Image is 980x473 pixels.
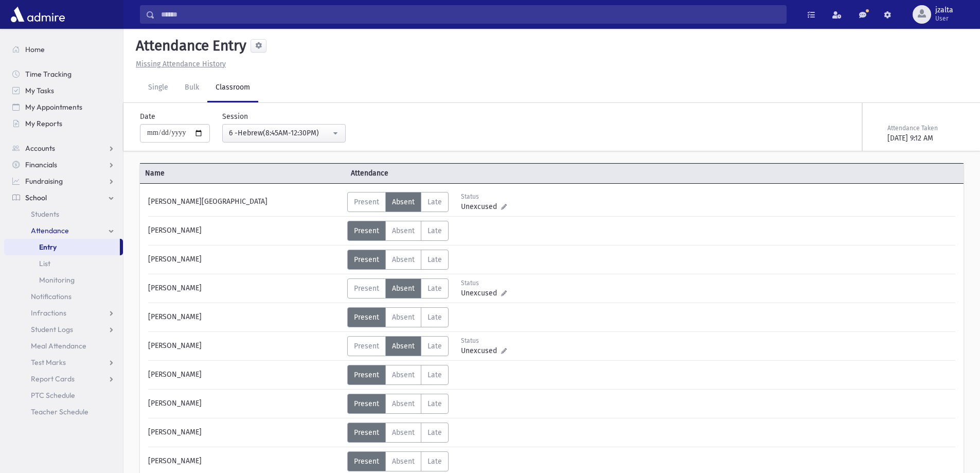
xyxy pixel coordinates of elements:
[25,144,55,153] span: Accounts
[354,255,379,264] span: Present
[392,313,415,322] span: Absent
[392,342,415,351] span: Absent
[143,250,347,270] div: [PERSON_NAME]
[347,423,449,443] div: AttTypes
[354,371,379,379] span: Present
[31,341,86,351] span: Meal Attendance
[354,342,379,351] span: Present
[31,226,69,235] span: Attendance
[143,394,347,414] div: [PERSON_NAME]
[143,336,347,356] div: [PERSON_NAME]
[143,192,347,212] div: [PERSON_NAME][GEOGRAPHIC_DATA]
[4,371,123,387] a: Report Cards
[392,198,415,206] span: Absent
[4,115,123,132] a: My Reports
[427,198,442,206] span: Late
[354,399,379,408] span: Present
[461,192,507,201] div: Status
[392,226,415,235] span: Absent
[354,428,379,437] span: Present
[392,284,415,293] span: Absent
[392,399,415,408] span: Absent
[354,226,379,235] span: Present
[461,345,501,356] span: Unexcused
[31,374,75,383] span: Report Cards
[25,45,45,54] span: Home
[25,102,82,112] span: My Appointments
[25,160,57,169] span: Financials
[427,342,442,351] span: Late
[143,451,347,471] div: [PERSON_NAME]
[25,86,54,95] span: My Tasks
[31,407,88,416] span: Teacher Schedule
[31,292,72,301] span: Notifications
[461,336,507,345] div: Status
[347,307,449,327] div: AttTypes
[143,221,347,241] div: [PERSON_NAME]
[31,325,73,334] span: Student Logs
[4,338,123,354] a: Meal Attendance
[222,124,346,143] button: 6 -Hebrew(8:45AM-12:30PM)
[461,278,507,288] div: Status
[392,255,415,264] span: Absent
[4,99,123,115] a: My Appointments
[354,284,379,293] span: Present
[4,82,123,99] a: My Tasks
[392,457,415,466] span: Absent
[427,255,442,264] span: Late
[427,313,442,322] span: Late
[427,428,442,437] span: Late
[4,288,123,305] a: Notifications
[4,222,123,239] a: Attendance
[25,193,47,202] span: School
[4,272,123,288] a: Monitoring
[347,221,449,241] div: AttTypes
[427,226,442,235] span: Late
[354,457,379,466] span: Present
[143,365,347,385] div: [PERSON_NAME]
[4,354,123,371] a: Test Marks
[4,305,123,321] a: Infractions
[392,428,415,437] span: Absent
[347,365,449,385] div: AttTypes
[207,74,258,102] a: Classroom
[39,275,75,285] span: Monitoring
[31,209,59,219] span: Students
[39,242,57,252] span: Entry
[935,14,953,23] span: User
[155,5,786,24] input: Search
[31,391,75,400] span: PTC Schedule
[31,308,66,318] span: Infractions
[132,37,246,55] h5: Attendance Entry
[4,206,123,222] a: Students
[140,74,176,102] a: Single
[4,239,120,255] a: Entry
[347,278,449,299] div: AttTypes
[427,284,442,293] span: Late
[354,198,379,206] span: Present
[347,192,449,212] div: AttTypes
[4,255,123,272] a: List
[143,307,347,327] div: [PERSON_NAME]
[31,358,66,367] span: Test Marks
[427,399,442,408] span: Late
[4,41,123,58] a: Home
[176,74,207,102] a: Bulk
[4,140,123,156] a: Accounts
[461,288,501,299] span: Unexcused
[39,259,50,268] span: List
[392,371,415,379] span: Absent
[347,451,449,471] div: AttTypes
[461,201,501,212] span: Unexcused
[346,168,551,179] span: Attendance
[229,128,331,138] div: 6 -Hebrew(8:45AM-12:30PM)
[132,60,226,68] a: Missing Attendance History
[935,6,953,14] span: jzalta
[4,387,123,404] a: PTC Schedule
[25,177,63,186] span: Fundraising
[143,423,347,443] div: [PERSON_NAME]
[427,371,442,379] span: Late
[25,69,72,79] span: Time Tracking
[4,321,123,338] a: Student Logs
[143,278,347,299] div: [PERSON_NAME]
